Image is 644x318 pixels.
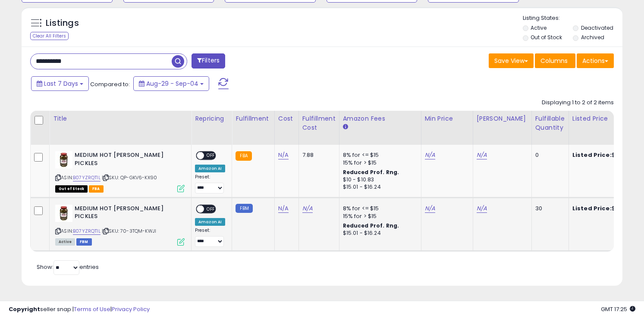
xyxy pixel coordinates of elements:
span: | SKU: QP-GKV6-KX90 [102,174,157,181]
div: 15% for > $15 [343,212,415,220]
a: N/A [425,204,435,213]
a: N/A [302,204,313,213]
div: 30 [535,205,562,212]
div: 8% for <= $15 [343,205,415,212]
label: Active [531,24,547,31]
div: ASIN: [55,151,185,191]
div: Fulfillable Quantity [535,114,565,132]
div: [PERSON_NAME] [477,114,528,123]
span: All listings that are currently out of stock and unavailable for purchase on Amazon [55,185,88,193]
div: $15.01 - $16.24 [343,230,415,237]
a: B07YZRQT1L [73,174,101,181]
div: Amazon AI [195,165,225,172]
div: Repricing [195,114,228,123]
h5: Listings [46,17,79,29]
div: $10 - $10.83 [343,176,415,184]
div: Fulfillment [236,114,270,123]
span: All listings currently available for purchase on Amazon [55,238,75,246]
b: Reduced Prof. Rng. [343,222,399,229]
div: $15.01 - $16.24 [343,184,415,191]
span: OFF [204,205,218,212]
span: | SKU: 70-3TQM-KWJI [102,228,156,234]
div: Clear All Filters [30,32,69,40]
span: Last 7 Days [44,79,78,88]
img: 41KJ0Ubu5VL._SL40_.jpg [55,151,72,168]
a: Privacy Policy [112,305,150,313]
label: Out of Stock [531,34,562,41]
a: N/A [477,204,487,213]
a: N/A [477,151,487,159]
button: Save View [489,53,534,68]
label: Archived [581,34,604,41]
button: Filters [192,53,225,69]
span: 2025-09-12 17:25 GMT [601,305,635,313]
a: B07YZRQT1L [73,228,101,235]
span: FBA [89,185,104,193]
div: ASIN: [55,205,185,245]
label: Deactivated [581,24,613,31]
a: N/A [425,151,435,159]
div: Preset: [195,174,225,193]
div: 8% for <= $15 [343,151,415,159]
b: MEDIUM HOT [PERSON_NAME] PICKLES [75,151,179,169]
span: FBM [76,238,92,246]
div: 7.88 [302,151,333,159]
button: Actions [577,53,614,68]
button: Last 7 Days [31,76,89,91]
div: Amazon AI [195,218,225,226]
small: FBM [236,204,252,213]
small: FBA [236,151,251,161]
button: Columns [535,53,575,68]
a: Terms of Use [74,305,110,313]
span: Show: entries [37,263,99,271]
div: Fulfillment Cost [302,114,336,132]
div: seller snap | | [9,306,150,314]
b: Listed Price: [572,151,612,159]
div: Cost [278,114,295,123]
small: Amazon Fees. [343,123,348,131]
div: 15% for > $15 [343,159,415,167]
div: $32.00 [572,151,644,159]
div: 0 [535,151,562,159]
div: Min Price [425,114,469,123]
div: Preset: [195,228,225,247]
b: MEDIUM HOT [PERSON_NAME] PICKLES [75,205,179,223]
a: N/A [278,151,289,159]
p: Listing States: [523,14,622,22]
b: Reduced Prof. Rng. [343,168,399,176]
img: 41KJ0Ubu5VL._SL40_.jpg [55,205,72,222]
button: Aug-29 - Sep-04 [133,76,209,91]
span: OFF [204,152,218,159]
span: Compared to: [90,80,130,88]
div: $31.00 [572,205,644,212]
strong: Copyright [9,305,40,313]
div: Displaying 1 to 2 of 2 items [542,99,614,107]
div: Title [53,114,188,123]
div: Amazon Fees [343,114,418,123]
span: Columns [540,56,568,65]
b: Listed Price: [572,204,612,212]
a: N/A [278,204,289,213]
span: Aug-29 - Sep-04 [146,79,198,88]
